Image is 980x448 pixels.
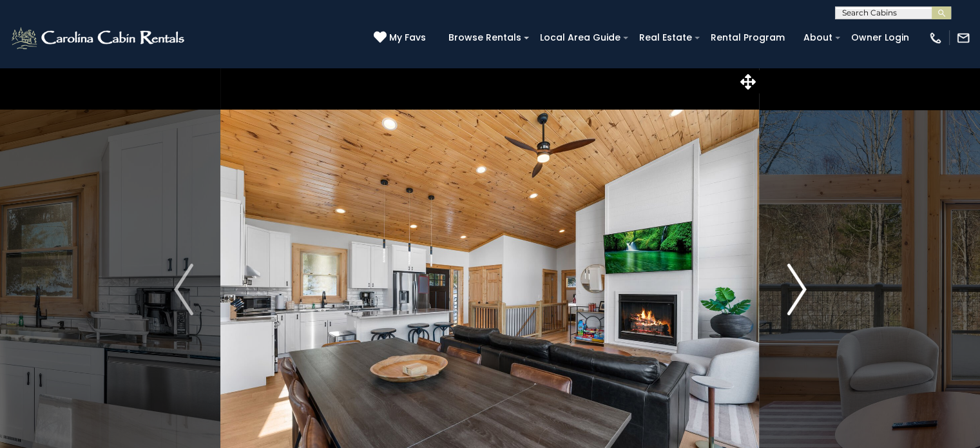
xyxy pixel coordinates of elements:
[956,31,970,45] img: mail-regular-white.png
[928,31,943,45] img: phone-regular-white.png
[389,31,426,44] span: My Favs
[787,264,806,315] img: arrow
[174,264,193,315] img: arrow
[374,31,429,45] a: My Favs
[533,28,627,48] a: Local Area Guide
[797,28,839,48] a: About
[633,28,698,48] a: Real Estate
[845,28,916,48] a: Owner Login
[10,25,188,51] img: White-1-2.png
[704,28,791,48] a: Rental Program
[442,28,528,48] a: Browse Rentals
